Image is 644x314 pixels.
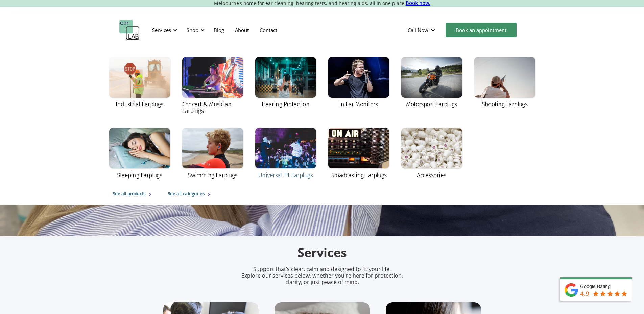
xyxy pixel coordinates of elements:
[254,20,283,40] a: Contact
[182,101,243,114] div: Concert & Musician Earplugs
[471,54,539,112] a: Shooting Earplugs
[188,172,237,179] div: Swimming Earplugs
[152,27,171,33] div: Services
[482,101,528,108] div: Shooting Earplugs
[106,125,173,183] a: Sleeping Earplugs
[406,101,457,108] div: Motorsport Earplugs
[339,101,378,108] div: In Ear Monitors
[106,54,173,112] a: Industrial Earplugs
[119,20,140,40] a: home
[161,183,220,205] a: See all categories
[179,125,246,183] a: Swimming Earplugs
[233,266,412,286] p: Support that’s clear, calm and designed to fit your life. Explore our services below, whether you...
[408,27,428,33] div: Call Now
[116,101,163,108] div: Industrial Earplugs
[187,27,198,33] div: Shop
[179,54,246,119] a: Concert & Musician Earplugs
[262,101,309,108] div: Hearing Protection
[330,172,387,179] div: Broadcasting Earplugs
[402,20,442,40] div: Call Now
[325,54,392,112] a: In Ear Monitors
[208,20,230,40] a: Blog
[113,190,146,198] div: See all products
[148,20,179,40] div: Services
[446,23,517,37] a: Book an appointment
[117,172,162,179] div: Sleeping Earplugs
[168,190,205,198] div: See all categories
[183,20,207,40] div: Shop
[325,125,392,183] a: Broadcasting Earplugs
[106,183,161,205] a: See all products
[252,54,319,112] a: Hearing Protection
[230,20,254,40] a: About
[258,172,313,179] div: Universal Fit Earplugs
[398,125,466,183] a: Accessories
[417,172,446,179] div: Accessories
[252,125,319,183] a: Universal Fit Earplugs
[398,54,466,112] a: Motorsport Earplugs
[163,245,481,261] h2: Services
